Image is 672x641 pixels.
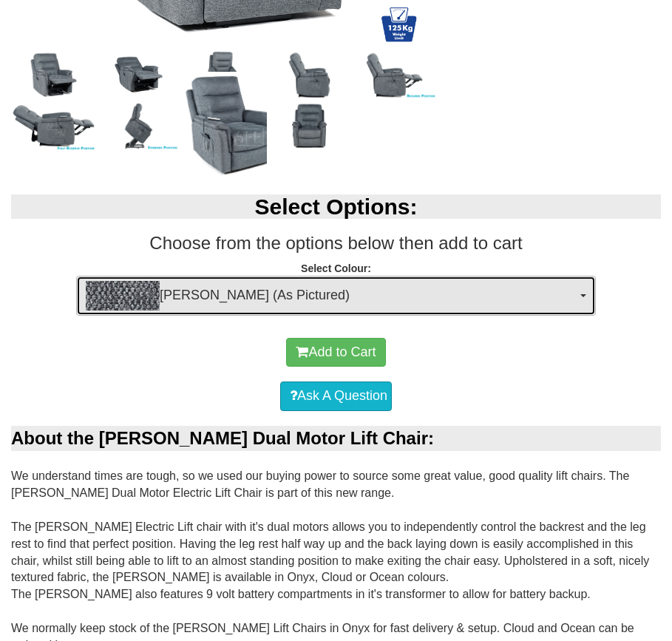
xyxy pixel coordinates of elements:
[301,262,371,274] strong: Select Colour:
[11,234,661,253] h3: Choose from the options below then add to cart
[76,276,596,316] button: Mia Onyx (As Pictured)[PERSON_NAME] (As Pictured)
[286,338,385,367] button: Add to Cart
[280,381,392,411] a: Ask A Question
[86,281,577,311] span: [PERSON_NAME] (As Pictured)
[86,281,160,311] img: Mia Onyx (As Pictured)
[11,426,661,451] div: About the [PERSON_NAME] Dual Motor Lift Chair:
[254,194,417,219] b: Select Options:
